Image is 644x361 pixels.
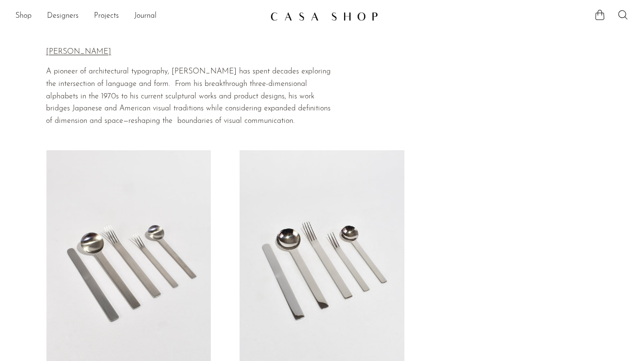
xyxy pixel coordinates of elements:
[47,10,79,23] a: Designers
[15,8,263,24] ul: NEW HEADER MENU
[15,8,263,24] nav: Desktop navigation
[134,10,157,23] a: Journal
[15,10,32,23] a: Shop
[94,10,119,23] a: Projects
[46,46,336,59] p: [PERSON_NAME]
[46,68,331,124] span: A pioneer of architectural typography, [PERSON_NAME] has spent decades exploring the intersection...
